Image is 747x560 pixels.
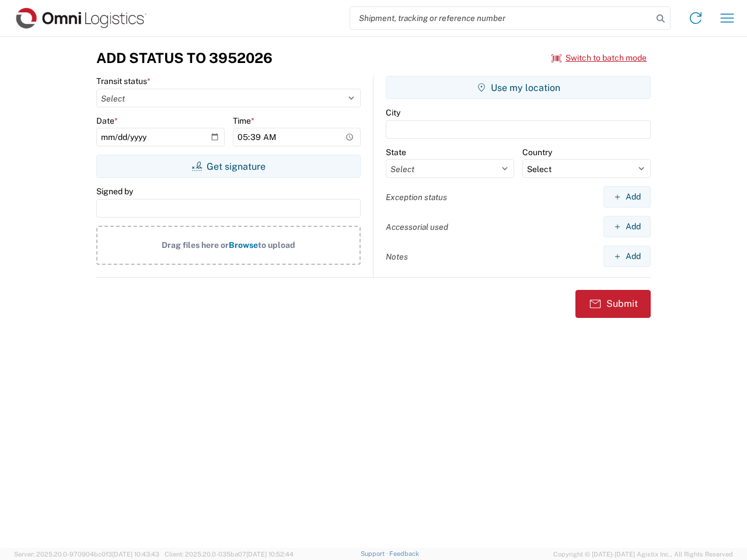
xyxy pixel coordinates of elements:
[96,155,361,178] button: Get signature
[96,76,151,86] label: Transit status
[14,551,159,558] span: Server: 2025.20.0-970904bc0f3
[96,50,273,66] h3: Add Status to 3952026
[350,7,652,29] input: Shipment, tracking or reference number
[233,116,254,126] label: Time
[389,550,419,557] a: Feedback
[246,551,294,558] span: [DATE] 10:52:44
[162,240,229,250] span: Drag files here or
[361,550,390,557] a: Support
[386,192,447,202] label: Exception status
[603,216,651,237] button: Add
[112,551,159,558] span: [DATE] 10:43:43
[522,147,552,157] label: Country
[386,107,400,118] label: City
[386,76,651,99] button: Use my location
[603,186,651,208] button: Add
[553,549,733,559] span: Copyright © [DATE]-[DATE] Agistix Inc., All Rights Reserved
[603,246,651,267] button: Add
[229,240,258,250] span: Browse
[258,240,295,250] span: to upload
[551,48,647,68] button: Switch to batch mode
[96,116,118,126] label: Date
[386,147,406,157] label: State
[165,551,294,558] span: Client: 2025.20.0-035ba07
[386,251,408,262] label: Notes
[575,290,651,318] button: Submit
[96,186,133,197] label: Signed by
[386,222,448,232] label: Accessorial used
